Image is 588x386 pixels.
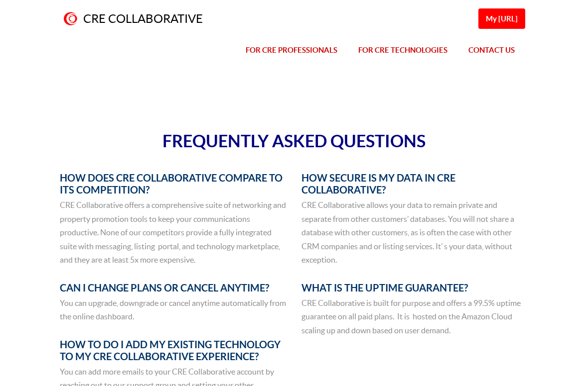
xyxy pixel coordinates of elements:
[162,131,426,151] span: FREQUENTLY ASKED QUESTIONS
[235,31,348,69] a: FOR CRE PROFESSIONALS
[301,198,528,267] p: CRE Collaborative allows your data to remain private and separate from other customers’ databases...
[301,282,468,293] span: WHAT IS THE UPTIME GUARANTEE?
[60,172,283,195] span: HOW DOES CRE COLLABORATIVE COMPARE TO ITS COMPETITION?
[348,31,458,69] a: FOR CRE TECHNOLOGIES
[301,172,455,195] span: HOW SECURE IS MY DATA IN CRE COLLABORATIVE?
[478,8,525,29] a: My [URL]
[60,296,287,324] p: You can upgrade, downgrade or cancel anytime automatically from the online dashboard.
[60,339,281,362] span: HOW TO DO I ADD MY EXISTING TECHNOLOGY TO MY CRE COLLABORATIVE EXPERIENCE?
[301,296,528,338] p: CRE Collaborative is built for purpose and offers a 99.5% uptime guarantee on all paid plans. It ...
[458,31,525,69] a: CONTACT US
[60,282,269,293] span: CAN I CHANGE PLANS OR CANCEL ANYTIME?
[60,198,287,267] p: CRE Collaborative offers a comprehensive suite of networking and property promotion tools to keep...
[575,292,576,308] div: Protected by Grammarly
